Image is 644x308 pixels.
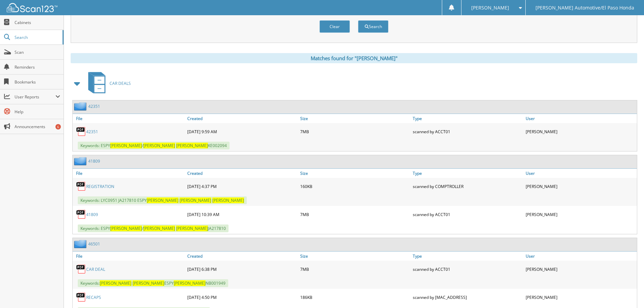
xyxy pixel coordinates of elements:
[143,143,175,148] span: [PERSON_NAME]
[71,53,637,63] div: Matches found for "[PERSON_NAME]"
[411,262,524,276] div: scanned by ACCT01
[535,6,634,10] span: [PERSON_NAME] Automotive/El Paso Honda
[411,252,524,261] a: Type
[147,197,178,203] span: [PERSON_NAME]
[110,143,142,148] span: [PERSON_NAME]
[73,114,186,123] a: File
[78,142,230,149] span: Keywords: ESPY / KE002094
[74,157,88,165] img: folder2.png
[76,209,86,219] img: PDF.png
[299,114,411,123] a: Size
[74,102,88,111] img: folder2.png
[7,3,57,12] img: scan123-logo-white.svg
[84,70,131,97] a: CAR DEALS
[524,262,637,276] div: [PERSON_NAME]
[411,290,524,304] div: scanned by [MAC_ADDRESS]
[180,197,211,203] span: [PERSON_NAME]
[73,252,186,261] a: File
[411,125,524,138] div: scanned by ACCT01
[76,264,86,274] img: PDF.png
[411,114,524,123] a: Type
[186,180,299,193] div: [DATE] 4:37 PM
[76,126,86,137] img: PDF.png
[86,294,101,300] a: RECAPS
[100,280,132,286] span: [PERSON_NAME]
[411,169,524,178] a: Type
[299,208,411,221] div: 7MB
[176,143,208,148] span: [PERSON_NAME]
[186,262,299,276] div: [DATE] 6:38 PM
[174,280,206,286] span: [PERSON_NAME]
[88,158,100,164] a: 41809
[86,129,98,135] a: 42351
[73,169,186,178] a: File
[78,196,247,204] span: Keywords: LYC0951 JA217810 ESPY
[15,94,55,100] span: User Reports
[86,212,98,217] a: 41809
[524,114,637,123] a: User
[133,280,164,286] span: [PERSON_NAME]
[176,226,208,231] span: [PERSON_NAME]
[524,169,637,178] a: User
[524,290,637,304] div: [PERSON_NAME]
[299,125,411,138] div: 7MB
[299,180,411,193] div: 160KB
[411,180,524,193] div: scanned by COMPTROLLER
[86,266,105,272] a: CAR DEAL
[471,6,509,10] span: [PERSON_NAME]
[15,109,60,115] span: Help
[15,49,60,55] span: Scan
[15,79,60,85] span: Bookmarks
[15,64,60,70] span: Reminders
[524,180,637,193] div: [PERSON_NAME]
[110,80,131,86] span: CAR DEALS
[86,184,114,189] a: REGISTRATION
[76,181,86,191] img: PDF.png
[524,125,637,138] div: [PERSON_NAME]
[186,169,299,178] a: Created
[186,290,299,304] div: [DATE] 4:50 PM
[186,252,299,261] a: Created
[299,262,411,276] div: 7MB
[524,252,637,261] a: User
[186,114,299,123] a: Created
[411,208,524,221] div: scanned by ACCT01
[78,279,228,287] span: Keywords: ESPY NB001949
[78,224,229,232] span: Keywords: ESPY / JA217810
[299,169,411,178] a: Size
[55,124,61,129] div: 6
[319,20,350,33] button: Clear
[299,252,411,261] a: Size
[88,103,100,109] a: 42351
[212,197,244,203] span: [PERSON_NAME]
[610,276,644,308] iframe: Chat Widget
[110,226,142,231] span: [PERSON_NAME]
[186,125,299,138] div: [DATE] 9:59 AM
[15,34,59,40] span: Search
[143,226,175,231] span: [PERSON_NAME]
[76,292,86,302] img: PDF.png
[74,240,88,248] img: folder2.png
[186,208,299,221] div: [DATE] 10:39 AM
[358,20,388,33] button: Search
[88,241,100,247] a: 46501
[15,20,60,25] span: Cabinets
[299,290,411,304] div: 186KB
[524,208,637,221] div: [PERSON_NAME]
[15,124,60,129] span: Announcements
